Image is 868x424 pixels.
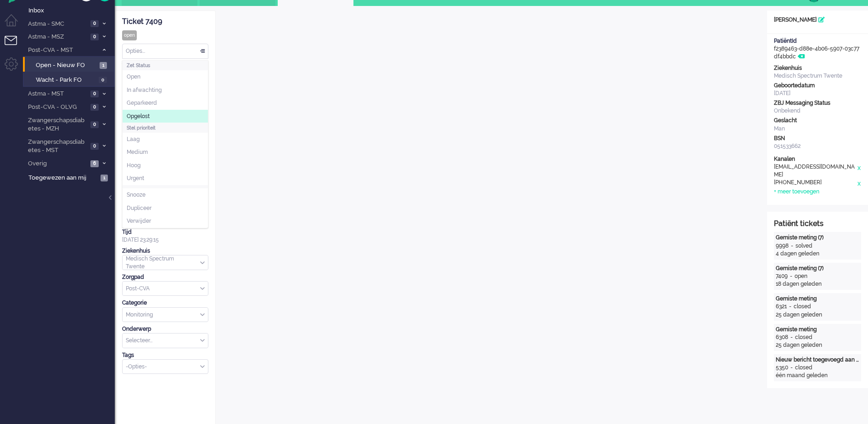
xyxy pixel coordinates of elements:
[788,272,795,280] div: -
[27,90,88,98] span: Astma - MST
[776,280,859,288] div: 18 dagen geleden
[127,73,140,81] span: Open
[776,334,788,341] div: 6308
[27,103,88,112] span: Post-CVA - OLVG
[776,364,788,372] div: 5350
[123,159,208,172] li: Hoog
[795,334,812,341] div: closed
[788,364,795,372] div: -
[788,334,795,341] div: -
[767,16,868,24] div: [PERSON_NAME]
[127,136,140,143] span: Laag
[776,265,859,272] div: Gemiste meting (7)
[774,64,861,72] div: Ziekenhuis
[122,359,208,374] div: Select Tags
[776,326,859,334] div: Gemiste meting
[774,90,861,97] div: [DATE]
[857,179,861,188] div: x
[27,74,114,85] a: Wacht - Park FO 0
[28,174,98,182] span: Toegewezen aan mij
[774,135,861,142] div: BSN
[123,61,208,123] li: Zet Status
[90,104,99,111] span: 0
[776,356,859,364] div: Nieuw bericht toegevoegd aan gesprek
[5,14,25,35] li: Dashboard menu
[122,228,208,236] div: Tijd
[5,57,25,78] li: Admin menu
[100,62,107,69] span: 1
[774,155,861,163] div: Kanalen
[794,303,811,311] div: closed
[5,36,25,57] li: Tickets menu
[123,133,208,146] li: Laag
[127,217,151,225] span: Verwijder
[27,172,115,182] a: Toegewezen aan mij 1
[122,273,208,281] div: Zorgpad
[123,215,208,228] li: Verwijder
[123,110,208,123] li: Opgelost
[127,204,151,212] span: Dupliceer
[787,303,794,311] div: -
[122,17,208,27] div: Ticket 7409
[90,20,99,27] span: 0
[27,46,98,55] span: Post-CVA - MST
[123,146,208,159] li: Medium
[774,163,857,179] div: [EMAIL_ADDRESS][DOMAIN_NAME]
[36,61,97,70] span: Open - Nieuw FO
[27,138,88,155] span: Zwangerschapsdiabetes - MST
[774,188,819,196] div: + meer toevoegen
[127,99,157,107] span: Geparkeerd
[27,60,114,70] a: Open - Nieuw FO 1
[795,242,812,250] div: solved
[90,90,99,97] span: 0
[27,20,88,28] span: Astma - SMC
[127,113,150,120] span: Opgelost
[776,311,859,319] div: 25 dagen geleden
[4,4,533,20] body: Rich Text Area. Press ALT-0 for help.
[127,86,162,94] span: In afwachting
[27,116,88,133] span: Zwangerschapsdiabetes - MZH
[795,364,812,372] div: closed
[774,219,861,229] div: Patiënt tickets
[123,202,208,215] li: Dupliceer
[27,33,88,41] span: Astma - MSZ
[28,6,115,15] span: Inbox
[774,37,861,45] div: PatiëntId
[123,70,208,123] ul: Zet Status
[774,99,861,107] div: ZBJ Messaging Status
[776,372,859,379] div: één maand geleden
[99,77,107,84] span: 0
[90,160,99,167] span: 6
[776,250,859,258] div: 4 dagen geleden
[90,34,99,40] span: 0
[774,125,861,133] div: Man
[122,299,208,307] div: Categorie
[774,142,861,150] div: 051533662
[776,242,789,250] div: 9998
[127,62,150,68] span: Zet Status
[127,162,140,170] span: Hoog
[27,5,115,15] a: Inbox
[122,325,208,333] div: Onderwerp
[122,247,208,255] div: Ziekenhuis
[122,351,208,359] div: Tags
[122,228,208,244] div: [DATE] 23:29:15
[127,148,148,156] span: Medium
[123,133,208,185] ul: Stel prioriteit
[774,107,861,115] div: Onbekend
[776,303,787,311] div: 6321
[776,272,788,280] div: 7409
[122,30,137,40] div: open
[857,163,861,179] div: x
[90,143,99,150] span: 0
[127,124,156,131] span: Stel prioriteit
[36,76,96,85] span: Wacht - Park FO
[795,272,807,280] div: open
[90,121,99,128] span: 0
[774,82,861,90] div: Geboortedatum
[789,242,795,250] div: -
[774,117,861,124] div: Geslacht
[776,295,859,303] div: Gemiste meting
[123,123,208,185] li: Stel prioriteit
[123,188,208,202] li: Snooze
